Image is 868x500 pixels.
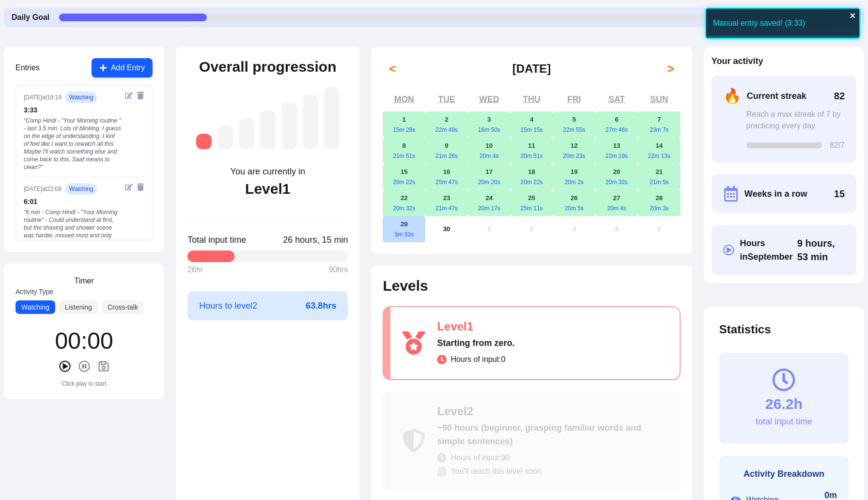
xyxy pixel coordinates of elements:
[217,126,233,149] div: Level 2: ~90 hours (beginner, grasping familiar words and simple sentences)
[383,231,425,238] div: 3m 33s
[723,87,741,105] span: 🔥
[485,194,493,202] abbr: September 24, 2025
[553,126,595,134] div: 22m 55s
[655,142,663,149] abbr: September 14, 2025
[283,233,348,247] span: Click to toggle between decimal and time format
[383,216,425,242] button: September 29, 20253m 33s
[553,111,595,138] button: September 5, 202522m 55s
[65,92,97,103] span: watching
[595,216,638,242] button: October 4, 2025
[595,126,638,134] div: 27m 46s
[15,287,153,297] label: Activity Type
[657,116,661,123] abbr: September 7, 2025
[573,116,576,123] abbr: September 5, 2025
[595,190,638,216] button: September 27, 202520m 4s
[137,92,144,99] button: Delete entry
[468,111,511,138] button: September 3, 202516m 50s
[655,168,663,175] abbr: September 21, 2025
[523,94,541,104] abbr: Thursday
[553,152,595,160] div: 20m 23s
[383,111,425,138] button: September 1, 202515m 28s
[401,168,408,175] abbr: September 15, 2025
[24,197,121,206] div: 6 : 01
[511,126,553,134] div: 15m 15s
[511,152,553,160] div: 20m 51s
[834,89,845,103] span: 82
[443,225,450,233] abbr: September 30, 2025
[137,183,144,191] button: Delete entry
[595,204,638,212] div: 20m 4s
[850,12,856,19] button: close
[468,178,511,186] div: 20m 20s
[797,236,845,264] span: Click to toggle between decimal and time format
[740,236,797,264] span: Hours in September
[613,194,620,202] abbr: September 27, 2025
[468,190,511,216] button: September 24, 202520m 17s
[511,138,553,164] button: September 11, 202520m 51s
[553,204,595,212] div: 20m 5s
[595,138,638,164] button: September 13, 202522m 19s
[830,140,845,151] span: 82 /7
[199,299,257,312] span: Hours to level 2
[260,110,276,149] div: Level 4: ~525 hours (intermediate, understanding more complex conversations)
[571,194,578,202] abbr: September 26, 2025
[445,142,448,149] abbr: September 9, 2025
[528,142,535,149] abbr: September 11, 2025
[485,142,493,149] abbr: September 10, 2025
[638,178,681,186] div: 21m 5s
[638,111,681,138] button: September 7, 202523m 7s
[383,277,680,295] h2: Levels
[468,138,511,164] button: September 10, 202520m 4s
[712,54,856,68] h2: Your activity
[638,164,681,190] button: September 21, 202521m 5s
[553,138,595,164] button: September 12, 202520m 23s
[595,178,638,186] div: 20m 32s
[383,190,425,216] button: September 22, 202520m 32s
[615,225,618,233] abbr: October 4, 2025
[401,194,408,202] abbr: September 22, 2025
[24,185,62,193] div: [DATE] at 22:08
[468,216,511,242] button: October 1, 2025
[638,138,681,164] button: September 14, 202522m 13s
[719,322,849,337] h2: Statistics
[553,164,595,190] button: September 19, 202520m 2s
[74,275,93,287] h3: Timer
[187,264,203,276] span: 26 hr
[834,187,845,201] span: 15
[425,126,468,134] div: 22m 49s
[528,168,535,175] abbr: September 18, 2025
[403,142,406,149] abbr: September 8, 2025
[425,204,468,212] div: 21m 47s
[746,109,845,132] div: Reach a max streak of 7 by practicing every day.
[468,152,511,160] div: 20m 4s
[437,404,668,419] div: Level 2
[553,190,595,216] button: September 26, 202520m 5s
[15,62,40,74] h3: Entries
[125,183,133,191] button: Edit entry
[756,415,812,428] div: total input time
[383,138,425,164] button: September 8, 202521m 51s
[571,142,578,149] abbr: September 12, 2025
[24,117,121,171] div: " Comp Hindi - "Your Morning routine " - last 3.5 min. Lots of blinking. I guess on the edge of u...
[443,194,450,202] abbr: September 23, 2025
[468,204,511,212] div: 20m 17s
[231,165,305,178] div: You are currently in
[425,111,468,138] button: September 2, 202522m 49s
[328,264,348,276] span: 90 hrs
[638,190,681,216] button: September 28, 202520m 3s
[15,300,55,314] button: Watching
[468,126,511,134] div: 16m 50s
[24,94,62,101] div: [DATE] at 19:19
[655,194,663,202] abbr: September 28, 2025
[638,204,681,212] div: 20m 3s
[731,467,837,481] h3: Activity Breakdown
[553,178,595,186] div: 20m 2s
[437,319,667,334] div: Level 1
[667,61,674,77] span: >
[511,204,553,212] div: 25m 11s
[383,152,425,160] div: 21m 51s
[638,216,681,242] button: October 5, 2025
[92,58,153,78] button: Add Entry
[450,354,505,365] span: Hours of input: 0
[638,152,681,160] div: 22m 13s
